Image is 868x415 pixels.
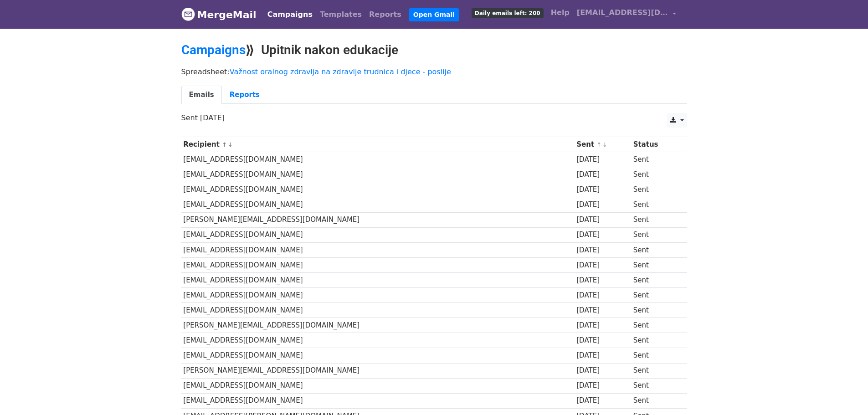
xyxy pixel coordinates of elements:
td: Sent [631,318,680,333]
td: [EMAIL_ADDRESS][DOMAIN_NAME] [181,333,575,348]
th: Sent [574,137,631,152]
td: [EMAIL_ADDRESS][DOMAIN_NAME] [181,303,575,318]
td: Sent [631,393,680,408]
a: [EMAIL_ADDRESS][DOMAIN_NAME] [573,4,680,25]
a: ↑ [222,141,227,148]
td: [EMAIL_ADDRESS][DOMAIN_NAME] [181,288,575,303]
a: Reports [365,5,405,24]
a: ↓ [228,141,233,148]
a: ↑ [596,141,601,148]
div: [DATE] [576,320,629,331]
td: Sent [631,152,680,167]
td: [EMAIL_ADDRESS][DOMAIN_NAME] [181,272,575,287]
a: Templates [316,5,365,24]
td: Sent [631,348,680,363]
a: Emails [181,86,222,104]
div: [DATE] [576,215,629,225]
td: [PERSON_NAME][EMAIL_ADDRESS][DOMAIN_NAME] [181,363,575,378]
div: [DATE] [576,154,629,165]
p: Sent [DATE] [181,113,687,123]
a: Daily emails left: 200 [468,4,547,22]
td: [EMAIL_ADDRESS][DOMAIN_NAME] [181,378,575,393]
span: Daily emails left: 200 [472,8,544,18]
p: Spreadsheet: [181,67,687,77]
img: MergeMail logo [181,7,195,21]
h2: ⟫ Upitnik nakon edukacije [181,42,687,58]
td: Sent [631,227,680,242]
div: [DATE] [576,169,629,180]
th: Recipient [181,137,575,152]
td: Sent [631,288,680,303]
td: [EMAIL_ADDRESS][DOMAIN_NAME] [181,348,575,363]
span: [EMAIL_ADDRESS][DOMAIN_NAME] [577,7,668,18]
td: Sent [631,182,680,197]
td: [EMAIL_ADDRESS][DOMAIN_NAME] [181,393,575,408]
td: Sent [631,242,680,257]
div: [DATE] [576,380,629,391]
td: Sent [631,257,680,272]
td: Sent [631,363,680,378]
div: [DATE] [576,200,629,210]
div: [DATE] [576,245,629,256]
a: Campaigns [181,42,246,57]
a: ↓ [602,141,607,148]
td: [EMAIL_ADDRESS][DOMAIN_NAME] [181,167,575,182]
a: MergeMail [181,5,257,24]
td: Sent [631,378,680,393]
div: [DATE] [576,305,629,316]
td: [PERSON_NAME][EMAIL_ADDRESS][DOMAIN_NAME] [181,212,575,227]
a: Open Gmail [409,8,459,21]
div: [DATE] [576,230,629,240]
td: Sent [631,197,680,212]
td: Sent [631,167,680,182]
td: [EMAIL_ADDRESS][DOMAIN_NAME] [181,257,575,272]
td: [EMAIL_ADDRESS][DOMAIN_NAME] [181,227,575,242]
div: [DATE] [576,365,629,376]
td: [EMAIL_ADDRESS][DOMAIN_NAME] [181,182,575,197]
a: Help [547,4,573,22]
td: Sent [631,272,680,287]
td: [PERSON_NAME][EMAIL_ADDRESS][DOMAIN_NAME] [181,318,575,333]
a: Reports [222,86,267,104]
div: [DATE] [576,184,629,195]
td: [EMAIL_ADDRESS][DOMAIN_NAME] [181,152,575,167]
td: [EMAIL_ADDRESS][DOMAIN_NAME] [181,242,575,257]
a: Campaigns [264,5,316,24]
div: [DATE] [576,395,629,406]
a: Važnost oralnog zdravlja na zdravlje trudnica i djece - poslije [230,67,451,76]
td: [EMAIL_ADDRESS][DOMAIN_NAME] [181,197,575,212]
div: [DATE] [576,260,629,271]
td: Sent [631,333,680,348]
td: Sent [631,212,680,227]
div: [DATE] [576,350,629,361]
th: Status [631,137,680,152]
div: [DATE] [576,335,629,346]
td: Sent [631,303,680,318]
div: [DATE] [576,290,629,301]
div: [DATE] [576,275,629,286]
